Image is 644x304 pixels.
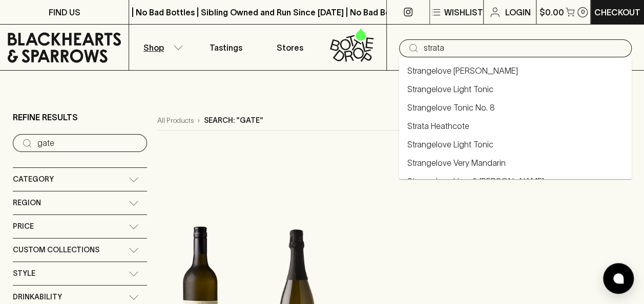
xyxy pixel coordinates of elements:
[13,215,147,238] div: Price
[594,6,640,18] p: Checkout
[210,41,242,54] p: Tastings
[13,173,54,186] span: Category
[13,197,41,209] span: Region
[407,157,506,169] a: Strangelove Very Mandarin
[129,25,193,70] button: Shop
[194,25,258,70] a: Tastings
[13,168,147,191] div: Category
[444,6,483,18] p: Wishlist
[204,115,263,126] p: Search: "gate"
[407,101,495,114] a: Strangelove Tonic No. 8
[13,111,78,123] p: Refine Results
[13,291,62,303] span: Drinkability
[407,120,469,132] a: Strata Heathcote
[505,6,531,18] p: Login
[13,238,147,262] div: Custom Collections
[407,64,518,77] a: Strangelove [PERSON_NAME]
[37,135,139,151] input: Try “Pinot noir”
[258,25,322,70] a: Stores
[277,41,303,54] p: Stores
[13,262,147,285] div: Style
[613,273,624,284] img: bubble-icon
[13,220,34,233] span: Price
[424,40,624,56] input: Try "Pinot noir"
[580,9,585,15] p: 0
[143,41,164,54] p: Shop
[13,267,35,280] span: Style
[539,6,564,18] p: $0.00
[407,138,493,150] a: Strangelove Light Tonic
[407,175,544,187] a: Strangelove Lime & [PERSON_NAME]
[198,115,200,126] p: ›
[407,83,493,95] a: Strangelove Light Tonic
[13,191,147,214] div: Region
[49,6,80,18] p: FIND US
[157,115,194,126] a: All Products
[13,244,99,256] span: Custom Collections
